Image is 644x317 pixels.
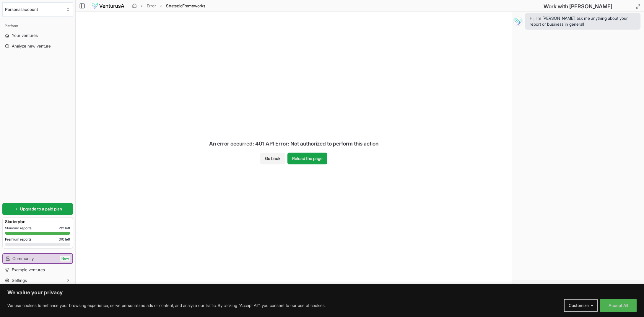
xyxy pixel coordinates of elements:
span: 2 / 2 left [59,226,70,231]
a: CommunityNew [3,254,72,263]
button: Go back [260,153,285,164]
p: We value your privacy [7,289,637,296]
a: Your ventures [2,31,73,40]
span: Standard reports [5,226,32,231]
span: StrategicFrameworks [166,3,205,9]
span: New [60,256,70,262]
a: Upgrade to a paid plan [2,203,73,215]
div: An error occurred: 401 API Error: Not authorized to perform this action [204,135,383,153]
img: Vera [513,17,523,26]
span: Example ventures [12,267,45,273]
img: logo [91,2,126,9]
button: Customize [564,299,598,312]
span: Analyze new venture [12,43,51,49]
a: Analyze new venture [2,41,73,51]
div: Platform [2,21,73,31]
span: Community [12,256,34,262]
span: Premium reports [5,237,32,242]
a: Error [147,3,156,9]
nav: breadcrumb [132,3,205,9]
button: Reload the page [287,153,327,164]
p: We use cookies to enhance your browsing experience, serve personalized ads or content, and analyz... [7,302,326,309]
span: Upgrade to a paid plan [20,206,62,212]
span: Hi, I'm [PERSON_NAME], ask me anything about your report or business in general! [530,15,636,27]
span: 0 / 0 left [59,237,70,242]
button: Accept All [600,299,637,312]
span: Your ventures [12,32,38,38]
button: Settings [2,276,73,285]
button: Select an organization [2,2,73,17]
span: Frameworks [182,3,205,8]
h2: Work with [PERSON_NAME] [544,2,612,11]
span: Settings [12,277,27,283]
a: Example ventures [2,265,73,274]
h3: Starter plan [5,219,70,225]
